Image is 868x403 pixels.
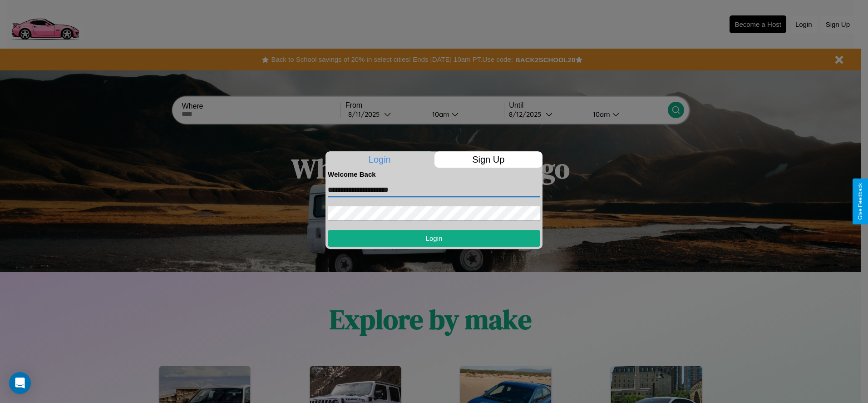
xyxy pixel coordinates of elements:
[434,151,543,168] p: Sign Up
[325,151,434,168] p: Login
[857,183,863,220] div: Give Feedback
[328,170,540,178] h4: Welcome Back
[328,230,540,247] button: Login
[9,372,31,394] div: Open Intercom Messenger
